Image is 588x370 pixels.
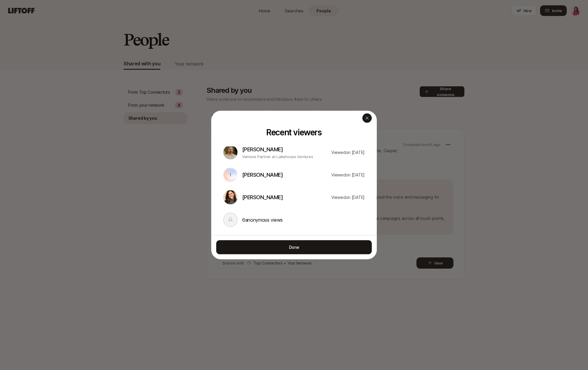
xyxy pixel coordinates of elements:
[331,150,345,155] span: Viewed
[331,195,345,200] span: Viewed
[266,128,322,137] p: Recent viewers
[331,171,365,178] p: on [DATE]
[242,193,283,202] p: [PERSON_NAME]
[223,190,238,205] img: f4a257f3_e39d_4cdb_8942_0ec2bc106b05.jpg
[223,145,238,160] img: 352a3a4a_eb6e_4c27_bde4_3f2d1c33af12.jpg
[242,145,313,154] p: [PERSON_NAME]
[242,154,313,160] p: Venture Partner at Lakehouse Ventures
[242,216,283,224] p: 6 anonymous view s
[230,171,231,178] p: I
[331,172,345,177] span: Viewed
[331,149,365,156] p: on [DATE]
[331,194,365,201] p: on [DATE]
[242,171,283,179] p: [PERSON_NAME]
[216,240,372,254] button: Done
